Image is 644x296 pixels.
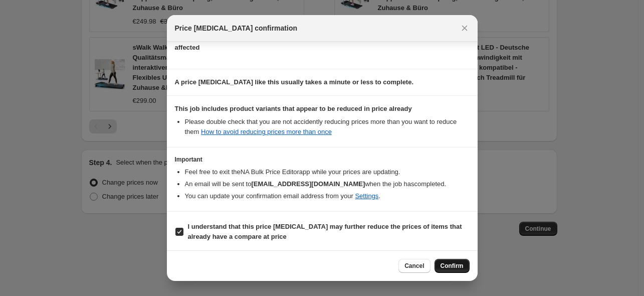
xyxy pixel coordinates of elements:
button: Cancel [398,259,430,273]
b: This job includes product variants that appear to be reduced in price already [175,105,412,112]
span: Cancel [404,262,424,270]
button: Close [458,21,472,35]
button: Confirm [435,259,470,273]
h3: Important [175,156,470,164]
span: Price [MEDICAL_DATA] confirmation [175,23,298,33]
li: Feel free to exit the NA Bulk Price Editor app while your prices are updating. [185,167,470,177]
li: Please double check that you are not accidently reducing prices more than you want to reduce them [185,117,470,137]
b: A price [MEDICAL_DATA] like this usually takes a minute or less to complete. [175,78,414,86]
a: How to avoid reducing prices more than once [201,128,332,135]
span: Confirm [441,262,464,270]
a: Settings [355,192,378,200]
li: You can update your confirmation email address from your . [185,191,470,201]
b: I understand that this price [MEDICAL_DATA] may further reduce the prices of items that already h... [188,223,462,240]
li: An email will be sent to when the job has completed . [185,179,470,189]
b: [EMAIL_ADDRESS][DOMAIN_NAME] [251,180,365,188]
